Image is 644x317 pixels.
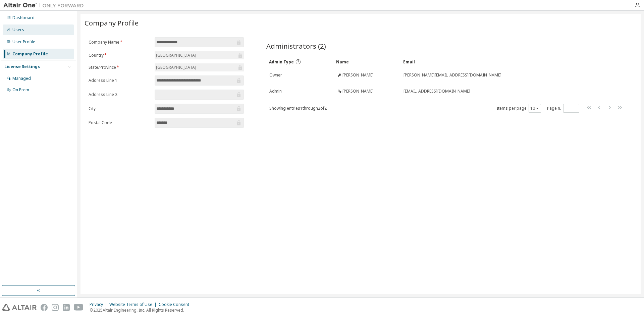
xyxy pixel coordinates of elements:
label: Country [89,53,151,58]
span: [PERSON_NAME][EMAIL_ADDRESS][DOMAIN_NAME] [404,72,501,78]
div: [GEOGRAPHIC_DATA] [155,51,244,59]
div: [GEOGRAPHIC_DATA] [155,52,197,59]
label: Company Name [89,40,151,45]
img: altair_logo.svg [2,304,37,311]
span: Admin Type [269,59,294,65]
div: Dashboard [12,15,35,20]
img: facebook.svg [41,304,48,311]
div: [GEOGRAPHIC_DATA] [155,63,244,71]
img: youtube.svg [74,304,84,311]
span: Page n. [547,104,579,113]
div: Name [336,56,398,67]
div: Users [12,27,24,33]
div: Managed [12,76,31,81]
span: Administrators (2) [266,41,326,51]
span: Admin [269,89,282,94]
div: Company Profile [12,51,48,57]
label: State/Province [89,65,151,70]
label: Address Line 1 [89,78,151,83]
label: Address Line 2 [89,92,151,97]
img: instagram.svg [52,304,59,311]
img: linkedin.svg [63,304,70,311]
p: © 2025 Altair Engineering, Inc. All Rights Reserved. [90,307,193,313]
div: License Settings [4,64,40,69]
div: Website Terms of Use [109,302,159,307]
div: Privacy [90,302,109,307]
label: City [89,106,151,111]
button: 10 [530,106,539,111]
img: Altair One [3,2,87,9]
span: Company Profile [85,18,139,28]
label: Postal Code [89,120,151,125]
span: Items per page [497,104,541,113]
span: Owner [269,72,282,78]
div: Email [403,56,608,67]
span: [EMAIL_ADDRESS][DOMAIN_NAME] [404,89,470,94]
span: Showing entries 1 through 2 of 2 [269,105,327,111]
div: Cookie Consent [159,302,193,307]
span: [PERSON_NAME] [342,72,374,78]
span: [PERSON_NAME] [342,89,374,94]
div: User Profile [12,39,35,45]
div: On Prem [12,87,29,93]
div: [GEOGRAPHIC_DATA] [155,64,197,71]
